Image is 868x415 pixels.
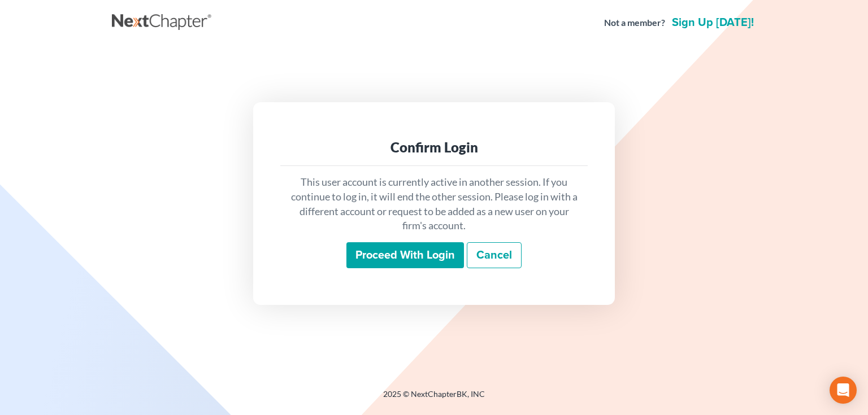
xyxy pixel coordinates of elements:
div: 2025 © NextChapterBK, INC [112,388,756,409]
a: Cancel [467,242,522,268]
div: Open Intercom Messenger [830,377,857,404]
a: Sign up [DATE]! [670,17,756,28]
strong: Not a member? [604,16,665,29]
div: Confirm Login [289,138,579,156]
input: Proceed with login [346,242,464,268]
p: This user account is currently active in another session. If you continue to log in, it will end ... [289,175,579,233]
